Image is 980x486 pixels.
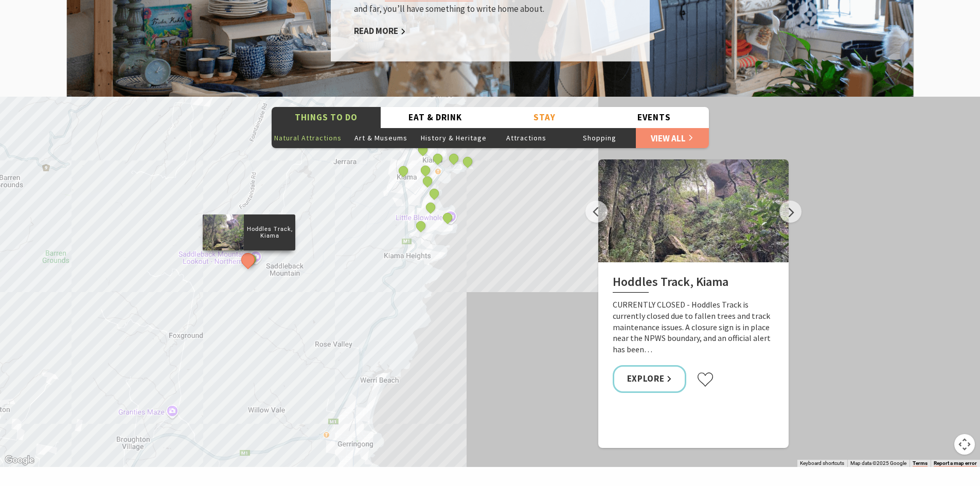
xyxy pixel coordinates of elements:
[238,250,257,269] button: See detail about Hoddles Track, Kiama
[441,211,454,224] button: See detail about Little Blowhole, Kiama
[417,128,490,148] button: History & Heritage
[3,454,37,467] a: Click to see this area on Google Maps
[490,128,563,148] button: Attractions
[447,152,460,165] button: See detail about Kiama Blowhole Point Ocean Pool
[461,155,474,168] button: See detail about Kiama Blowhole
[954,434,975,455] button: Map camera controls
[585,201,608,223] button: Previous
[636,128,709,148] a: View All
[418,164,432,177] button: See detail about Continental Ocean Pool
[613,275,774,293] h2: Hoddles Track, Kiama
[779,201,801,223] button: Next
[272,107,381,128] button: Things To Do
[800,460,844,467] button: Keyboard shortcuts
[934,460,977,466] a: Report a map error
[416,143,429,156] button: See detail about Kiama Harbour
[424,201,437,214] button: See detail about Bonaira Native Gardens, Kiama
[420,174,434,187] button: See detail about Surf Beach, Kiama
[381,107,490,128] button: Eat & Drink
[3,454,37,467] img: Google
[431,152,444,165] button: See detail about Black Beach, Kiama
[354,25,406,37] a: Read More
[913,460,928,466] a: Terms (opens in new tab)
[613,299,774,355] p: CURRENTLY CLOSED - Hoddles Track is currently closed due to fallen trees and track maintenance is...
[613,365,687,392] a: Explore
[244,224,295,240] p: Hoddles Track, Kiama
[427,187,441,200] button: See detail about Kendalls Beach, Kiama
[490,107,600,128] button: Stay
[344,128,417,148] button: Art & Museums
[414,219,427,232] button: See detail about Easts Beach, Kiama
[599,107,709,128] button: Events
[850,460,906,466] span: Map data ©2025 Google
[272,128,345,148] button: Natural Attractions
[697,372,714,387] button: Click to favourite Hoddles Track, Kiama
[397,164,410,177] button: See detail about Kiama Coast Walk
[563,128,636,148] button: Shopping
